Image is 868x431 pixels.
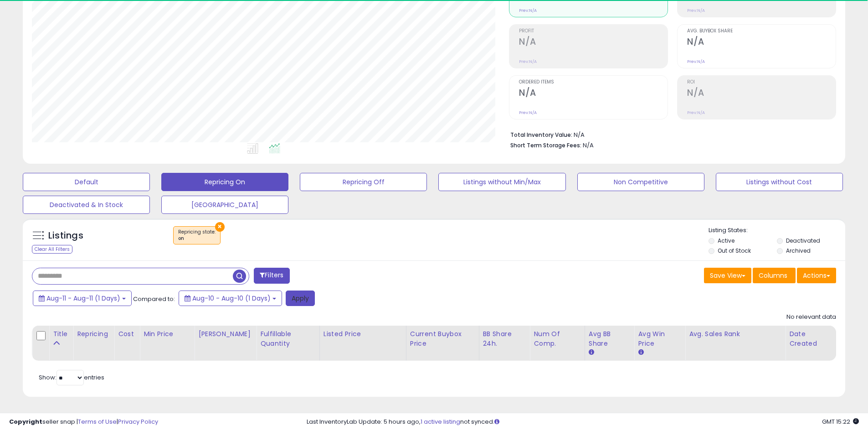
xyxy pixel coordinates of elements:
span: Columns [759,271,787,280]
p: Listing States: [709,226,845,235]
li: N/A [510,129,829,140]
button: × [215,222,225,232]
button: [GEOGRAPHIC_DATA] [161,196,288,214]
small: Avg BB Share. [589,348,594,357]
span: Aug-11 - Aug-11 (1 Days) [46,294,120,303]
div: on [178,235,216,242]
div: Min Price [144,329,190,339]
button: Filters [254,268,289,284]
span: Ordered Items [519,80,668,85]
a: Privacy Policy [118,417,158,426]
small: Prev: N/A [519,110,537,115]
h2: N/A [687,88,836,100]
button: Aug-11 - Aug-11 (1 Days) [33,291,132,306]
div: Listed Price [324,329,402,339]
span: N/A [583,141,594,150]
div: Last InventoryLab Update: 5 hours ago, not synced. [307,418,859,426]
span: Aug-10 - Aug-10 (1 Days) [192,294,271,303]
h2: N/A [519,88,668,100]
b: Total Inventory Value: [510,131,572,139]
div: seller snap | | [9,418,158,426]
button: Save View [704,268,751,283]
span: ROI [687,80,836,85]
small: Prev: N/A [687,8,705,13]
button: Actions [797,268,836,283]
div: No relevant data [786,313,836,322]
div: BB Share 24h. [483,329,526,348]
button: Listings without Min/Max [438,173,565,191]
strong: Copyright [9,417,42,426]
button: Apply [286,291,315,306]
div: Fulfillable Quantity [260,329,316,348]
span: Compared to: [133,295,175,303]
button: Default [23,173,150,191]
span: 2025-08-12 15:22 GMT [822,417,859,426]
div: Num of Comp. [534,329,580,348]
div: Avg. Sales Rank [689,329,781,339]
div: Title [53,329,69,339]
a: Terms of Use [78,417,117,426]
label: Active [718,237,734,244]
div: Current Buybox Price [410,329,475,348]
span: Show: entries [39,373,104,382]
button: Repricing Off [300,173,427,191]
div: Avg Win Price [638,329,681,348]
div: [PERSON_NAME] [198,329,252,339]
a: 1 active listing [421,417,460,426]
div: Clear All Filters [32,245,72,254]
small: Prev: N/A [519,8,537,13]
b: Short Term Storage Fees: [510,141,581,149]
div: Cost [118,329,136,339]
label: Deactivated [786,237,820,244]
h2: N/A [519,36,668,49]
button: Aug-10 - Aug-10 (1 Days) [179,291,282,306]
h2: N/A [687,36,836,49]
div: Avg BB Share [589,329,631,348]
small: Avg Win Price. [638,348,643,357]
button: Listings without Cost [716,173,843,191]
button: Non Competitive [577,173,704,191]
label: Out of Stock [718,247,751,254]
div: Date Created [789,329,832,348]
h5: Listings [48,229,83,242]
div: Repricing [77,329,110,339]
small: Prev: N/A [687,110,705,115]
label: Archived [786,247,811,254]
button: Columns [753,268,796,283]
small: Prev: N/A [519,59,537,64]
span: Repricing state : [178,228,216,242]
small: Prev: N/A [687,59,705,64]
span: Avg. Buybox Share [687,29,836,34]
button: Deactivated & In Stock [23,196,150,214]
button: Repricing On [161,173,288,191]
span: Profit [519,29,668,34]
